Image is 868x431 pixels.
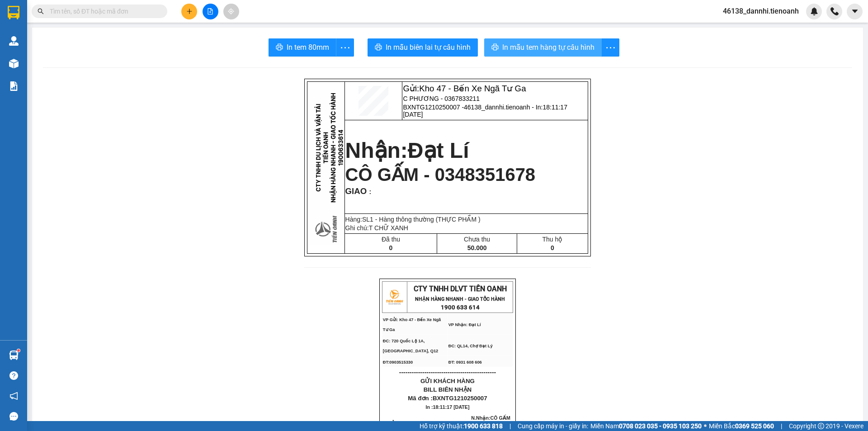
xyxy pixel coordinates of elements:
[502,42,594,53] span: In mẫu tem hàng tự cấu hình
[590,421,702,431] span: Miền Nam
[269,38,336,57] button: printerIn tem 80mm
[9,392,18,400] span: notification
[368,38,478,57] button: printerIn mẫu biên lai tự cấu hình
[9,36,19,46] img: warehouse-icon
[426,404,470,410] span: In :
[276,43,283,52] span: printer
[33,5,127,14] span: CTY TNHH DLVT TIẾN OANH
[518,421,588,431] span: Cung cấp máy in - giấy in:
[69,35,101,40] span: VP Nhận: Đạt Lí
[542,236,563,243] span: Thu hộ
[484,38,602,57] button: printerIn mẫu tem hàng tự cấu hình
[830,7,839,15] img: phone-icon
[386,42,471,53] span: In mẫu biên lai tự cấu hình
[383,286,406,308] img: logo
[203,4,218,19] button: file-add
[433,395,487,402] span: BXNTG1210250007
[810,7,818,15] img: icon-new-feature
[467,244,487,251] span: 50.000
[818,423,824,429] span: copyright
[551,244,554,251] span: 0
[704,424,707,428] span: ⚪️
[336,38,354,57] button: more
[441,304,480,311] strong: 1900 633 614
[17,349,20,352] sup: 1
[414,284,507,293] span: CTY TNHH DLVT TIẾN OANH
[50,6,156,16] input: Tìm tên, số ĐT hoặc mã đơn
[382,236,400,243] span: Đã thu
[223,4,239,19] button: aim
[35,15,125,21] strong: NHẬN HÀNG NHANH - GIAO TỐC HÀNH
[464,236,490,243] span: Chưa thu
[345,186,367,196] span: GIAO
[4,6,26,28] img: logo
[383,317,441,332] span: VP Gửi: Kho 47 - Bến Xe Ngã Tư Ga
[601,38,619,57] button: more
[419,84,526,93] span: Kho 47 - Bến Xe Ngã Tư Ga
[38,8,44,14] span: search
[403,95,480,102] span: C PHƯƠNG - 0367833211
[602,42,619,53] span: more
[228,8,234,14] span: aim
[69,46,113,51] span: ĐC: QL14, Chợ Đạt Lý
[420,421,503,431] span: Hỗ trợ kỹ thuật:
[491,43,499,52] span: printer
[383,360,413,365] span: ĐT:0903515330
[403,104,567,118] span: 46138_dannhi.tienoanh - In:
[9,371,18,380] span: question-circle
[399,369,496,376] span: ----------------------------------------------
[433,404,470,410] span: 18:11:17 [DATE]
[420,378,475,384] span: GỬI KHÁCH HÀNG
[408,138,469,162] span: Đạt Lí
[367,188,371,195] span: :
[509,421,511,431] span: |
[448,322,481,327] span: VP Nhận: Đạt Lí
[181,4,197,19] button: plus
[9,412,18,421] span: message
[403,104,567,118] span: 18:11:17 [DATE]
[336,42,354,53] span: more
[389,244,393,251] span: 0
[709,421,774,431] span: Miền Bắc
[716,5,806,17] span: 46138_dannhi.tienoanh
[4,33,61,42] span: VP Gửi: Kho 47 - Bến Xe Ngã Tư Ga
[781,421,782,431] span: |
[403,104,567,118] span: BXNTG1210250007 -
[4,44,59,53] span: ĐC: 720 Quốc Lộ 1A, [GEOGRAPHIC_DATA], Q12
[408,395,487,402] span: Mã đơn :
[186,8,193,14] span: plus
[9,81,19,91] img: solution-icon
[464,422,503,430] strong: 1900 633 818
[345,224,408,232] span: Ghi chú:
[345,216,481,223] span: Hàng:SL
[851,7,859,15] span: caret-down
[4,55,33,60] span: ĐT:0903515330
[345,165,536,185] span: CÔ GẤM - 0348351678
[448,360,482,365] span: ĐT: 0931 608 606
[735,422,774,430] strong: 0369 525 060
[69,55,102,60] span: ĐT: 0931 608 606
[403,84,526,93] span: Gửi:
[448,344,493,348] span: ĐC: QL14, Chợ Đạt Lý
[207,8,213,14] span: file-add
[375,43,382,52] span: printer
[383,339,439,353] span: ĐC: 720 Quốc Lộ 1A, [GEOGRAPHIC_DATA], Q12
[9,59,19,68] img: warehouse-icon
[9,350,19,360] img: warehouse-icon
[345,138,469,162] strong: Nhận:
[619,422,702,430] strong: 0708 023 035 - 0935 103 250
[61,22,99,29] strong: 1900 633 614
[287,42,329,53] span: In tem 80mm
[19,63,116,70] span: ----------------------------------------------
[8,6,19,19] img: logo-vxr
[847,4,863,19] button: caret-down
[370,216,481,223] span: 1 - Hàng thông thường (THỰC PHẨM )
[415,296,505,302] strong: NHẬN HÀNG NHANH - GIAO TỐC HÀNH
[369,224,408,232] span: T CHỮ XANH
[424,386,472,393] span: BILL BIÊN NHẬN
